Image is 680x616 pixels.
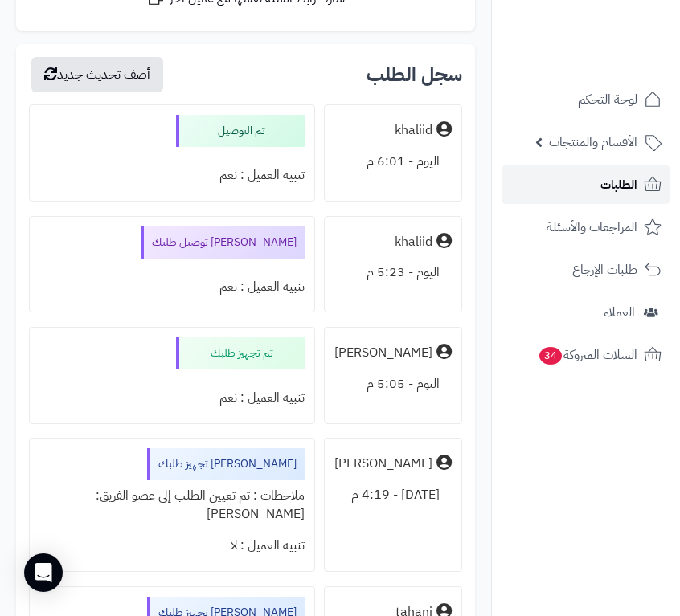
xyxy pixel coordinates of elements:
div: [PERSON_NAME] [334,455,432,473]
a: السلات المتروكة34 [502,336,670,374]
div: تم التوصيل [176,115,305,147]
div: اليوم - 5:23 م [334,257,452,288]
div: [PERSON_NAME] تجهيز طلبك [147,448,305,480]
a: المراجعات والأسئلة [502,208,670,247]
div: تنبيه العميل : لا [39,530,305,561]
h3: سجل الطلب [367,65,462,84]
img: logo-2.png [571,22,665,56]
div: تنبيه العميل : نعم [39,382,305,414]
span: طلبات الإرجاع [572,259,637,281]
div: تنبيه العميل : نعم [39,271,305,303]
a: الطلبات [502,165,670,204]
div: تم تجهيز طلبك [176,337,305,369]
div: khaliid [395,233,432,251]
span: المراجعات والأسئلة [547,216,637,239]
button: أضف تحديث جديد [31,57,163,92]
span: الأقسام والمنتجات [549,131,637,153]
div: اليوم - 6:01 م [334,146,452,177]
div: khaliid [395,121,432,140]
div: Open Intercom Messenger [24,553,63,592]
a: لوحة التحكم [502,80,670,119]
span: الطلبات [600,173,637,196]
span: لوحة التحكم [578,88,637,111]
a: طلبات الإرجاع [502,251,670,289]
div: [DATE] - 4:19 م [334,479,452,511]
div: اليوم - 5:05 م [334,369,452,400]
div: [PERSON_NAME] [334,344,432,362]
div: ملاحظات : تم تعيين الطلب إلى عضو الفريق: [PERSON_NAME] [39,480,305,530]
span: العملاء [604,301,635,324]
div: تنبيه العميل : نعم [39,160,305,191]
span: السلات المتروكة [538,344,637,366]
div: [PERSON_NAME] توصيل طلبك [141,226,305,259]
a: العملاء [502,293,670,332]
span: 34 [539,346,563,365]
